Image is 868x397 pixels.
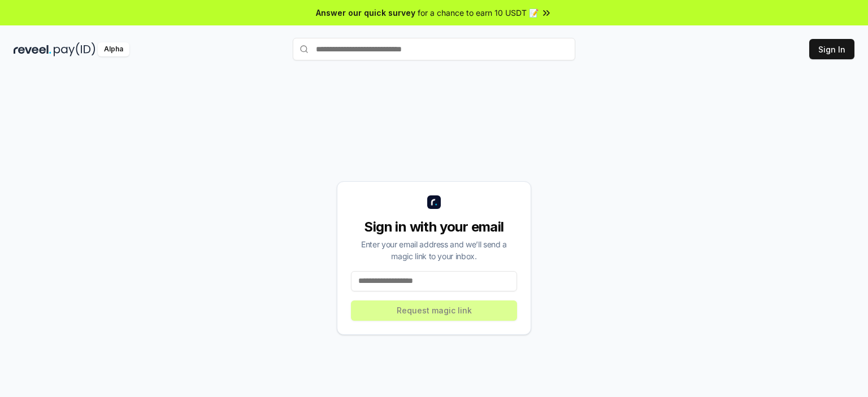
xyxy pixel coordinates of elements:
button: Sign In [809,39,854,59]
img: logo_small [427,195,441,209]
div: Alpha [98,42,129,56]
div: Sign in with your email [351,218,517,236]
span: for a chance to earn 10 USDT 📝 [418,7,539,19]
img: pay_id [54,42,96,56]
div: Enter your email address and we’ll send a magic link to your inbox. [351,238,517,262]
span: Answer our quick survey [316,7,415,19]
img: reveel_dark [14,42,51,56]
